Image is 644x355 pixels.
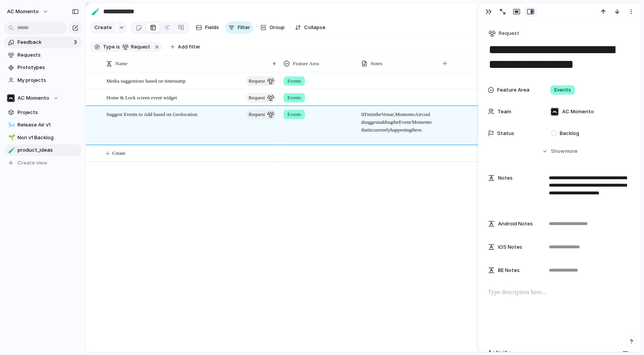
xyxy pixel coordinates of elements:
span: Create view [17,159,47,167]
span: Events [554,86,571,94]
span: request [249,76,265,87]
span: request [129,43,150,50]
span: AC Momento [7,8,39,16]
a: 🌬️Release Air v1 [4,119,82,131]
button: request [246,93,276,103]
span: Collapse [304,24,325,31]
a: 🌱Non v1 Backlog [4,132,82,144]
span: Non v1 Backlog [17,134,79,142]
button: Add filter [166,42,205,52]
span: Type [103,43,115,50]
span: Suggest Events to Add based on Geolocation [106,109,197,118]
span: Request [499,29,519,37]
a: Prototypes [4,62,82,73]
span: Release Air v1 [17,121,79,129]
div: 🌬️ [8,121,14,130]
button: Create [90,21,116,34]
button: 🌱 [7,134,15,142]
button: Collapse [292,21,329,34]
a: Feedback3 [4,36,82,48]
button: 🌬️ [7,121,15,129]
span: Notes [371,60,382,68]
button: Fields [193,21,222,34]
button: request [246,109,276,119]
span: Status [497,130,514,137]
span: Home & Lock screen event widget [106,93,177,102]
button: Create view [4,157,82,169]
span: If I'm in the Venue, Momento Air could suggest adding the Event/Momento that is currently happeni... [358,106,435,134]
span: My projects [17,76,79,84]
span: Events [287,111,301,118]
span: Team [498,108,511,116]
span: Feedback [17,38,71,46]
button: request [246,76,276,86]
a: Projects [4,107,82,118]
a: My projects [4,74,82,86]
span: AC Momento [17,94,49,102]
span: Group [270,24,285,31]
span: Add filter [178,43,200,50]
span: Filter [238,24,250,31]
a: 🧪product_ideas [4,144,82,156]
span: Show [551,147,565,155]
button: 🧪 [7,146,15,154]
span: Name [115,60,127,68]
div: 🧪 [91,6,100,17]
span: Backlog [560,130,579,137]
button: 🧪 [89,5,102,18]
span: more [565,147,578,155]
span: AC Momento [562,108,594,116]
button: Group [256,21,289,34]
span: Feature Area [497,86,529,94]
span: Create [94,24,112,31]
span: Events [287,94,301,102]
span: Events [287,77,301,85]
button: Filter [225,21,253,34]
button: Showmore [488,144,632,158]
span: Notes [498,174,513,182]
span: Feature Area [293,60,319,68]
span: BE Notes [498,267,520,274]
span: request [249,109,265,120]
span: Media suggestions based on timestamp [106,76,186,85]
button: is [115,43,122,51]
span: IOS Notes [498,243,522,251]
a: Requests [4,49,82,61]
button: AC Momento [4,92,82,104]
div: 🧪 [8,146,14,155]
span: Prototypes [17,64,79,71]
span: 3 [74,38,78,46]
button: AC Momento [3,5,52,18]
span: Fields [205,24,219,31]
div: 🌱 [8,133,14,142]
span: request [249,92,265,103]
span: is [116,43,120,50]
button: request [121,43,152,51]
span: product_ideas [17,146,79,154]
span: Create [112,149,125,157]
button: Request [487,28,522,39]
span: Projects [17,109,79,116]
span: Android Notes [498,220,533,228]
span: Requests [17,51,79,59]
